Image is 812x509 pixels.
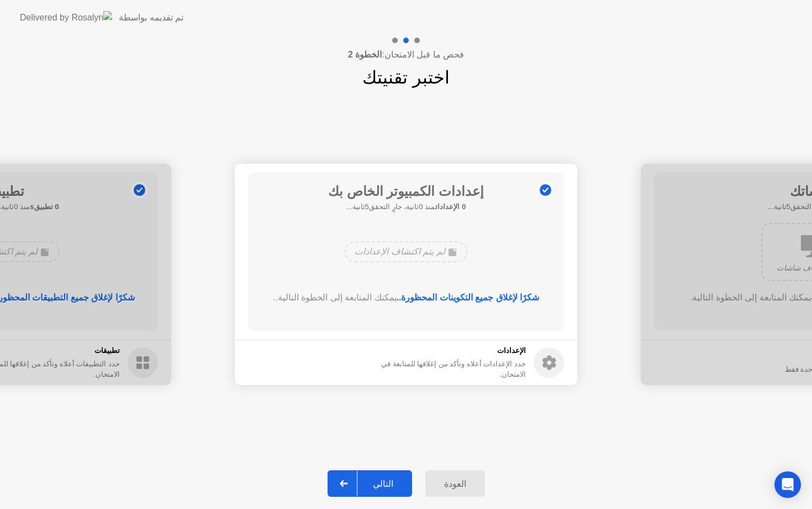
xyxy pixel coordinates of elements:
[119,11,183,24] div: تم تقديمه بواسطة
[348,48,464,61] h4: فحص ما قبل الامتحان:
[397,293,540,302] b: شكرًا لإغلاق جميع التكوينات المحظورة..
[362,64,450,91] h1: اختبر تقنيتك
[345,241,467,262] div: لم يتم اكتشاف الإعدادات
[429,479,482,489] div: العودة
[328,470,412,497] button: التالي
[20,11,112,24] img: Delivered by Rosalyn
[358,345,526,356] h5: الإعدادات
[357,479,409,489] div: التالي
[435,202,466,211] b: 0 الإعدادات
[774,471,801,498] div: Open Intercom Messenger
[328,181,484,201] h1: إعدادات الكمبيوتر الخاص بك
[328,201,484,212] h5: منذ 0ثانية، جارٍ التحقق5ثانية...
[358,359,526,380] div: حدد الإعدادات أعلاه وتأكد من إغلاقها للمتابعة في الامتحان.
[348,50,382,59] b: الخطوة 2
[264,291,549,304] div: يمكنك المتابعة إلى الخطوة التالية..
[425,470,485,497] button: العودة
